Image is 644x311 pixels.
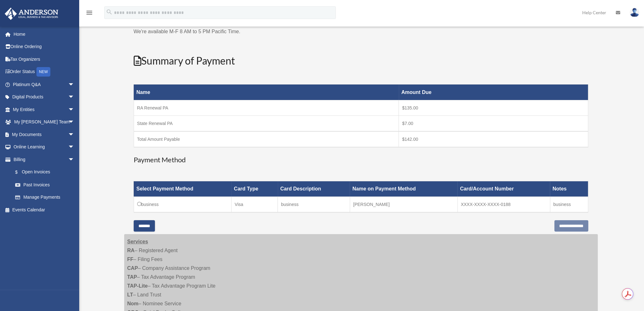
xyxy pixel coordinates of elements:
[4,78,84,91] a: Platinum Q&Aarrow_drop_down
[127,301,139,306] strong: Nom
[134,84,399,100] th: Name
[231,197,277,213] td: Visa
[68,116,81,129] span: arrow_drop_down
[4,153,81,166] a: Billingarrow_drop_down
[4,91,84,103] a: Digital Productsarrow_drop_down
[68,153,81,166] span: arrow_drop_down
[127,257,134,262] strong: FF
[550,197,588,213] td: business
[399,131,588,147] td: $142.00
[4,40,84,53] a: Online Ordering
[127,283,148,289] strong: TAP-Lite
[350,197,457,213] td: [PERSON_NAME]
[36,67,50,77] div: NEW
[278,197,350,213] td: business
[134,131,399,147] td: Total Amount Payable
[550,181,588,197] th: Notes
[68,103,81,116] span: arrow_drop_down
[127,248,135,253] strong: RA
[231,181,277,197] th: Card Type
[4,53,84,65] a: Tax Organizers
[9,178,81,191] a: Past Invoices
[278,181,350,197] th: Card Description
[4,65,84,78] a: Order StatusNEW
[399,115,588,131] td: $7.00
[4,203,84,216] a: Events Calendar
[134,100,399,115] td: RA Renewal PA
[68,128,81,141] span: arrow_drop_down
[134,115,399,131] td: State Renewal PA
[127,239,148,244] strong: Services
[4,128,84,141] a: My Documentsarrow_drop_down
[86,9,93,16] i: menu
[134,197,231,213] td: business
[4,103,84,116] a: My Entitiesarrow_drop_down
[399,84,588,100] th: Amount Due
[350,181,457,197] th: Name on Payment Method
[106,9,113,16] i: search
[68,91,81,104] span: arrow_drop_down
[68,141,81,154] span: arrow_drop_down
[134,181,231,197] th: Select Payment Method
[3,8,60,20] img: Anderson Advisors Platinum Portal
[399,100,588,115] td: $135.00
[4,116,84,128] a: My [PERSON_NAME] Teamarrow_drop_down
[86,11,93,16] a: menu
[134,27,588,36] p: We're available M-F 8 AM to 5 PM Pacific Time.
[457,197,550,213] td: XXXX-XXXX-XXXX-0188
[4,28,84,40] a: Home
[134,155,588,165] h3: Payment Method
[127,292,133,297] strong: LT
[134,54,588,68] h2: Summary of Payment
[9,166,78,179] a: $Open Invoices
[4,141,84,153] a: Online Learningarrow_drop_down
[68,78,81,91] span: arrow_drop_down
[9,191,81,204] a: Manage Payments
[127,274,137,280] strong: TAP
[127,265,138,271] strong: CAP
[630,8,639,17] img: User Pic
[19,168,22,176] span: $
[457,181,550,197] th: Card/Account Number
